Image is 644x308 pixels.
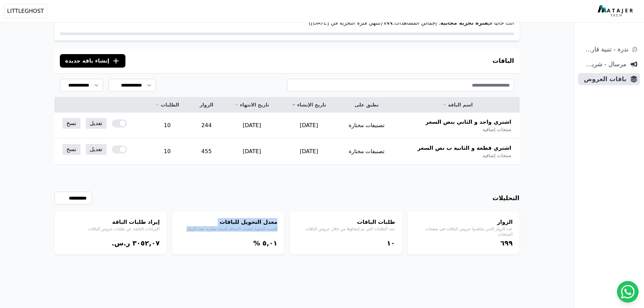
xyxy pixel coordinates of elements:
[414,238,513,248] div: ٦٩٩
[281,139,337,165] td: [DATE]
[426,118,511,126] span: اشتري واحد و الثاني بنص السعر
[223,139,280,165] td: [DATE]
[337,113,396,139] td: تصنيفات مختارة
[60,54,126,68] button: إنشاء باقة جديدة
[493,193,520,203] h3: التحليلات
[145,113,190,139] td: 10
[418,144,511,152] span: اشتري قطعة و الثانية ب نص السعر
[414,218,513,226] h4: الزوار
[440,20,488,26] strong: فترة تجربة مجانية
[63,144,80,155] a: نسخ
[61,226,160,232] p: الإيرادات الناتجة عن طلبات عروض الباقات
[61,218,160,226] h4: إيراد طلبات الباقة
[337,97,396,113] th: تطبق على
[414,226,513,237] p: عدد الزوار الذين شاهدوا عروض الباقات في صفحات المنتجات
[65,57,110,65] span: إنشاء باقة جديدة
[63,118,80,129] a: نسخ
[296,218,395,226] h4: طلبات الباقات
[86,118,106,129] a: تعديل
[86,144,106,155] a: تعديل
[581,60,626,69] span: مرسال - شريط دعاية
[223,113,280,139] td: [DATE]
[337,139,396,165] td: تصنيفات مختارة
[190,113,223,139] td: 244
[482,152,511,159] span: منتجات إضافية
[296,226,395,232] p: عدد الطلبات التي تم إنشاؤها من خلال عروض الباقات
[112,239,130,247] span: ر.س.
[482,126,511,133] span: منتجات إضافية
[253,239,260,247] span: %
[190,139,223,165] td: 455
[493,56,514,66] h3: الباقات
[133,239,160,247] bdi: ۳۰٥٢,۰٧
[289,101,329,108] a: تاريخ الإنشاء
[581,74,626,84] span: باقات العروض
[262,239,277,247] bdi: ٥,۰١
[4,4,47,18] button: LITTLEGHOST
[581,45,628,54] span: ندرة - تنبية قارب علي النفاذ
[7,7,44,15] span: LITTLEGHOST
[296,238,395,248] div: ١۰
[190,97,223,113] th: الزوار
[145,139,190,165] td: 10
[404,101,511,108] a: اسم الباقة
[179,226,278,232] p: النسبة المئوية لمعدل الاضافة للسلة مقارنة بعدد الزوار
[383,20,392,26] strong: ٦٩٩
[179,218,278,226] h4: معدل التحويل للباقات
[153,101,182,108] a: الطلبات
[281,113,337,139] td: [DATE]
[231,101,272,108] a: تاريخ الانتهاء
[60,19,514,27] p: أنت حاليا في . إجمالي المشاهدات: (تنتهي فترة التجربة في [DATE])
[598,5,635,17] img: MatajerTech Logo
